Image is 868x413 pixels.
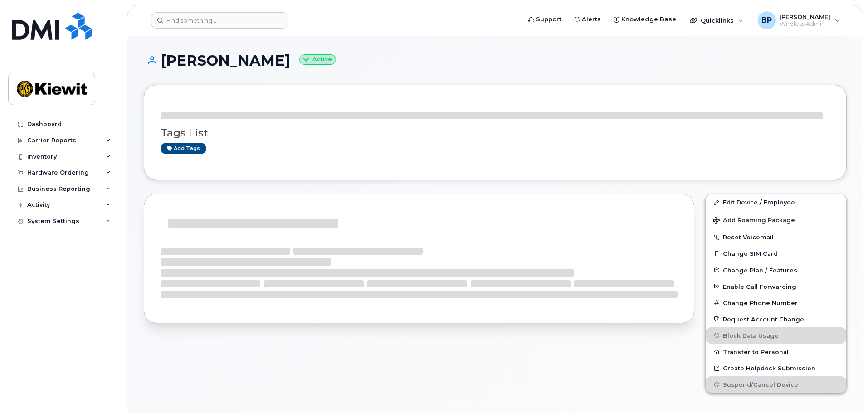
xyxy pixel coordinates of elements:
button: Reset Voicemail [706,229,846,245]
h3: Tags List [161,127,830,139]
a: Add tags [161,143,206,154]
button: Change Plan / Features [706,262,846,278]
a: Create Helpdesk Submission [706,360,846,376]
button: Enable Call Forwarding [706,278,846,295]
button: Change SIM Card [706,245,846,262]
span: Enable Call Forwarding [723,283,796,290]
button: Suspend/Cancel Device [706,376,846,393]
button: Request Account Change [706,311,846,327]
a: Edit Device / Employee [706,194,846,210]
button: Change Phone Number [706,295,846,311]
span: Suspend/Cancel Device [723,381,798,388]
span: Change Plan / Features [723,267,797,273]
span: Add Roaming Package [713,217,795,225]
h1: [PERSON_NAME] [144,53,847,68]
button: Add Roaming Package [706,210,846,229]
button: Block Data Usage [706,327,846,344]
small: Active [299,54,336,65]
button: Transfer to Personal [706,344,846,360]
